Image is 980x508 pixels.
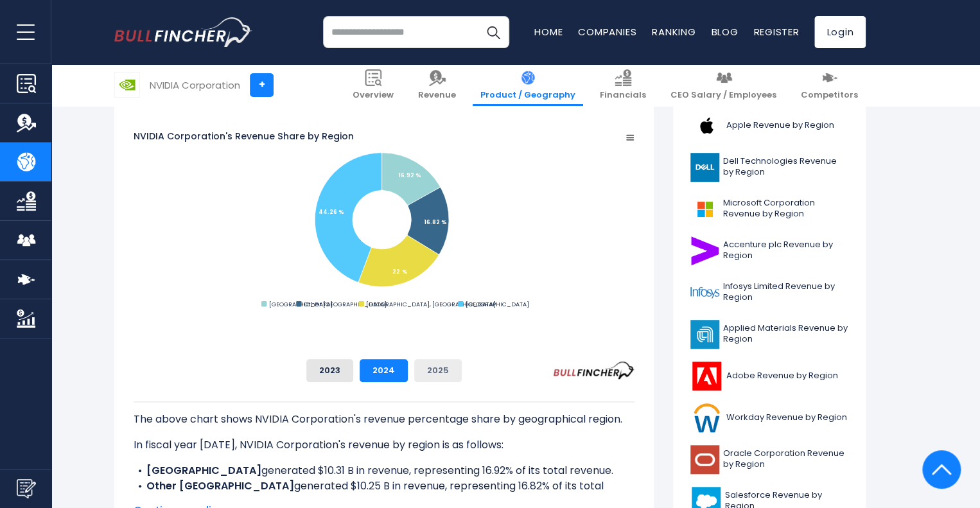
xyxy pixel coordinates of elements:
span: Overview [353,90,394,101]
span: Microsoft Corporation Revenue by Region [723,198,848,220]
span: Oracle Corporation Revenue by Region [723,448,848,470]
span: Product / Geography [480,90,575,101]
span: Accenture plc Revenue by Region [723,240,848,261]
span: Competitors [801,90,858,101]
span: CEO Salary / Employees [670,90,776,101]
a: Adobe Revenue by Region [683,358,856,394]
a: Apple Revenue by Region [683,108,856,143]
button: 2025 [414,359,462,382]
img: ACN logo [690,236,719,265]
a: Accenture plc Revenue by Region [683,233,856,268]
p: In fiscal year [DATE], NVIDIA Corporation's revenue by region is as follows: [134,437,634,453]
a: Infosys Limited Revenue by Region [683,275,856,310]
div: NVIDIA Corporation [150,78,240,92]
text: 44.26 % [319,207,344,216]
svg: NVIDIA Corporation's Revenue Share by Region [134,92,634,349]
img: AMAT logo [690,320,719,349]
img: NVDA logo [115,73,139,97]
a: Home [534,25,563,39]
span: Apple Revenue by Region [726,120,834,131]
text: [GEOGRAPHIC_DATA] [466,300,529,308]
span: Dell Technologies Revenue by Region [723,156,848,178]
li: generated $10.31 B in revenue, representing 16.92% of its total revenue. [134,463,634,478]
span: Adobe Revenue by Region [726,371,838,381]
span: Applied Materials Revenue by Region [723,323,848,345]
span: Workday Revenue by Region [726,412,847,423]
a: Register [753,25,799,39]
a: CEO Salary / Employees [663,64,784,106]
text: Other [GEOGRAPHIC_DATA] [304,300,387,308]
tspan: NVIDIA Corporation's Revenue Share by Region [134,130,354,143]
text: 22 % [392,267,407,276]
a: Ranking [652,25,696,39]
button: 2024 [360,359,408,382]
img: MSFT logo [690,195,719,223]
a: Companies [578,25,636,39]
button: 2023 [306,359,353,382]
img: ADBE logo [690,362,722,390]
a: Blog [711,25,738,39]
p: The above chart shows NVIDIA Corporation's revenue percentage share by geographical region. [134,412,634,427]
a: Overview [345,64,401,106]
text: 16.82 % [424,218,447,226]
img: INFY logo [690,278,719,307]
span: Infosys Limited Revenue by Region [723,281,848,303]
a: Product / Geography [473,64,583,106]
b: Other [GEOGRAPHIC_DATA] [146,478,294,493]
img: DELL logo [690,153,719,182]
text: [GEOGRAPHIC_DATA] [269,300,333,308]
a: Oracle Corporation Revenue by Region [683,442,856,477]
b: [GEOGRAPHIC_DATA] [146,463,261,478]
a: Revenue [410,64,464,106]
img: bullfincher logo [114,17,252,47]
span: Financials [600,90,646,101]
a: Dell Technologies Revenue by Region [683,150,856,185]
img: ORCL logo [690,445,719,474]
a: Microsoft Corporation Revenue by Region [683,191,856,227]
a: Login [814,16,866,48]
a: Go to homepage [114,17,252,47]
a: + [250,73,274,97]
text: [GEOGRAPHIC_DATA], [GEOGRAPHIC_DATA] [366,300,496,308]
a: Financials [592,64,654,106]
text: 16.92 % [398,171,421,179]
button: Search [477,16,509,48]
a: Applied Materials Revenue by Region [683,317,856,352]
a: Competitors [793,64,866,106]
img: WDAY logo [690,403,722,432]
span: Revenue [418,90,456,101]
a: Workday Revenue by Region [683,400,856,435]
img: AAPL logo [690,111,722,140]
